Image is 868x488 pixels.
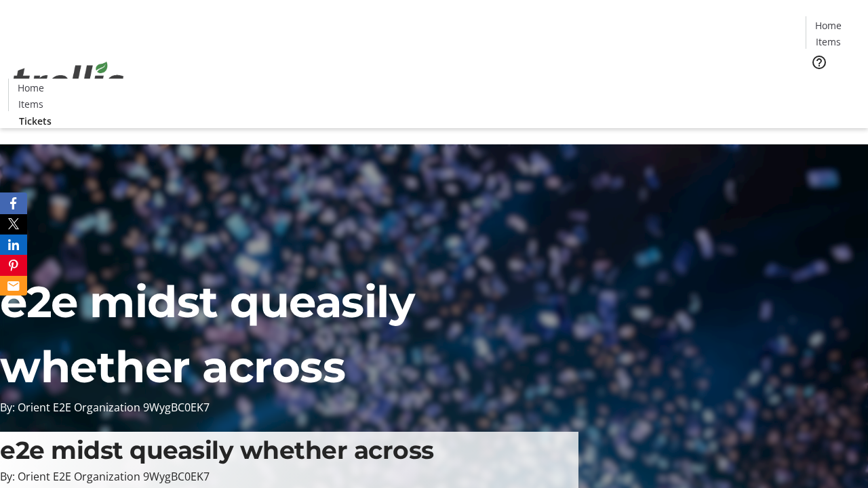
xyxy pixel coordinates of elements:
a: Tickets [806,79,860,93]
span: Tickets [816,79,849,93]
span: Tickets [19,114,52,128]
a: Tickets [8,114,62,128]
a: Home [9,81,52,95]
span: Home [18,81,44,95]
span: Items [18,97,43,111]
img: Orient E2E Organization 9WygBC0EK7's Logo [8,47,129,115]
span: Home [815,18,842,33]
a: Items [9,97,52,111]
a: Home [806,18,850,33]
button: Help [806,49,833,76]
span: Items [816,35,841,49]
a: Items [806,35,850,49]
